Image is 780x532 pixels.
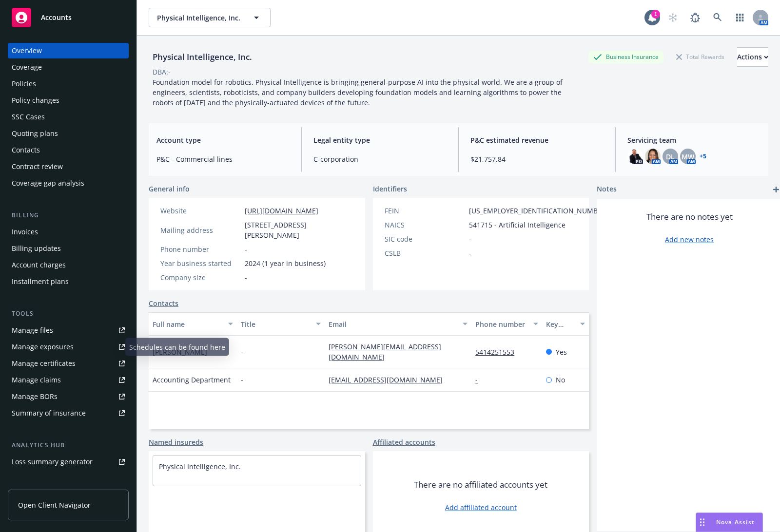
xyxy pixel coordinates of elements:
div: Contacts [12,142,40,158]
a: Manage claims [8,372,129,388]
div: Manage files [12,323,53,338]
a: Manage files [8,323,129,338]
a: Installment plans [8,274,129,289]
a: Manage certificates [8,356,129,371]
div: Analytics hub [8,440,129,450]
span: Identifiers [373,184,407,194]
span: 541715 - Artificial Intelligence [469,220,565,230]
span: - [469,248,471,258]
span: P&C - Commercial lines [156,154,290,164]
div: Key contact [546,319,574,329]
a: - [475,375,486,384]
span: P&C estimated revenue [470,135,604,145]
div: Website [160,206,241,216]
a: Contract review [8,159,129,174]
div: Total Rewards [671,51,729,63]
span: - [245,272,247,283]
a: Accounts [8,4,129,31]
div: Contract review [12,159,63,174]
a: [EMAIL_ADDRESS][DOMAIN_NAME] [329,375,450,384]
img: photo [627,149,643,164]
button: Email [325,312,471,336]
a: [PERSON_NAME][EMAIL_ADDRESS][DOMAIN_NAME] [329,342,441,361]
div: CSLB [385,248,465,258]
button: Actions [737,47,768,67]
span: No [556,375,565,385]
a: Loss summary generator [8,454,129,470]
div: Manage claims [12,372,61,388]
span: - [241,375,243,385]
div: Business Insurance [588,51,663,63]
div: Billing [8,210,129,220]
button: Nova Assist [696,513,763,532]
div: SSC Cases [12,109,45,125]
div: Manage certificates [12,356,76,371]
span: There are no affiliated accounts yet [414,479,547,491]
span: $21,757.84 [470,154,604,164]
a: Policy changes [8,93,129,108]
span: DL [666,152,675,162]
div: Policies [12,76,36,92]
div: Billing updates [12,241,61,256]
span: Notes [597,184,617,195]
button: Physical Intelligence, Inc. [149,8,271,27]
div: Quoting plans [12,126,58,141]
span: - [469,234,471,244]
a: Coverage [8,59,129,75]
div: Actions [737,48,768,66]
div: Coverage gap analysis [12,175,84,191]
div: Year business started [160,258,241,268]
a: Manage exposures [8,339,129,355]
a: Manage BORs [8,389,129,404]
span: - [245,244,247,254]
a: Overview [8,43,129,58]
span: C-corporation [313,154,447,164]
a: Summary of insurance [8,405,129,421]
div: SIC code [385,234,465,244]
div: Physical Intelligence, Inc. [149,51,256,63]
div: Loss summary generator [12,454,93,470]
span: Yes [556,347,567,357]
div: Tools [8,309,129,319]
a: Coverage gap analysis [8,175,129,191]
span: [STREET_ADDRESS][PERSON_NAME] [245,220,353,240]
span: MW [682,152,694,162]
div: FEIN [385,206,465,216]
a: +5 [700,153,706,159]
a: SSC Cases [8,109,129,125]
div: Title [241,319,311,329]
div: NAICS [385,220,465,230]
div: Email [329,319,457,329]
div: Manage BORs [12,389,58,404]
button: Phone number [471,312,542,336]
a: Search [708,8,727,27]
div: Mailing address [160,225,241,235]
a: Contacts [8,142,129,158]
span: 2024 (1 year in business) [245,258,326,268]
button: Key contact [542,312,589,336]
div: Phone number [160,244,241,254]
a: Report a Bug [685,8,705,27]
div: Coverage [12,59,42,75]
div: Drag to move [696,513,708,532]
a: [URL][DOMAIN_NAME] [245,206,318,215]
span: Open Client Navigator [18,500,91,510]
div: Account charges [12,257,66,273]
a: Quoting plans [8,126,129,141]
div: 1 [651,10,660,19]
div: DBA: - [153,67,171,77]
a: 5414251553 [475,347,522,357]
div: Overview [12,43,42,58]
a: Physical Intelligence, Inc. [159,462,241,471]
a: Billing updates [8,241,129,256]
span: Accounting Department [153,375,231,385]
div: Phone number [475,319,527,329]
a: Start snowing [663,8,682,27]
a: Named insureds [149,437,203,447]
span: Foundation model for robotics. Physical Intelligence is bringing general-purpose AI into the phys... [153,77,565,107]
img: photo [645,149,661,164]
button: Title [237,312,325,336]
a: Contacts [149,298,178,308]
span: Accounts [41,14,72,21]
